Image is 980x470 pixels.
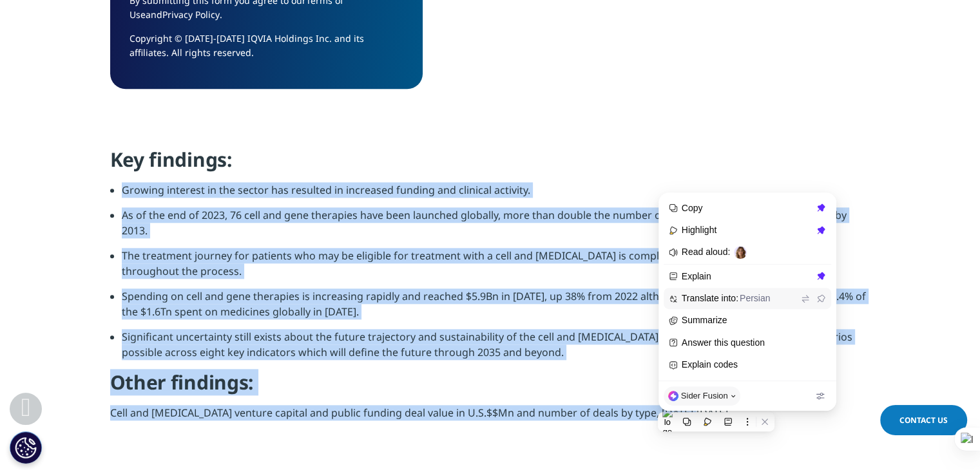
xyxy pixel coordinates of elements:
a: Contact Us [880,405,967,435]
li: Growing interest in the sector has resulted in increased funding and clinical activity. [122,182,870,207]
li: Significant uncertainty still exists about the future trajectory and sustainability of the cell a... [122,329,870,370]
span: Contact Us [899,415,948,426]
h4: Other findings: [110,370,870,405]
a: Privacy Policy [162,8,220,21]
li: As of the end of 2023, 76 cell and gene therapies have been launched globally, more than double t... [122,207,870,248]
p: Cell and [MEDICAL_DATA] venture capital and public funding deal value in U.S.$$Mn and number of d... [110,405,870,430]
p: Copyright © [DATE]-[DATE] IQVIA Holdings Inc. and its affiliates. All rights reserved. [130,32,403,70]
button: Cookies Settings [10,431,42,464]
h4: Key findings: [110,147,870,182]
li: Spending on cell and gene therapies is increasing rapidly and reached $5.9Bn in [DATE], up 38% fr... [122,288,870,329]
li: The treatment journey for patients who may be eligible for treatment with a cell and [MEDICAL_DAT... [122,248,870,288]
